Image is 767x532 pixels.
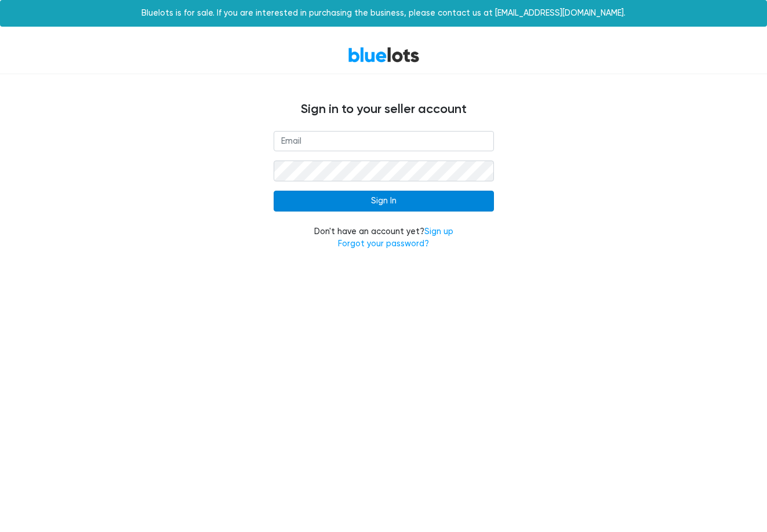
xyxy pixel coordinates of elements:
[274,225,494,250] div: Don't have an account yet?
[274,191,494,212] input: Sign In
[348,46,420,63] a: BlueLots
[424,227,453,236] a: Sign up
[36,102,732,117] h4: Sign in to your seller account
[274,131,494,152] input: Email
[338,239,429,249] a: Forgot your password?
